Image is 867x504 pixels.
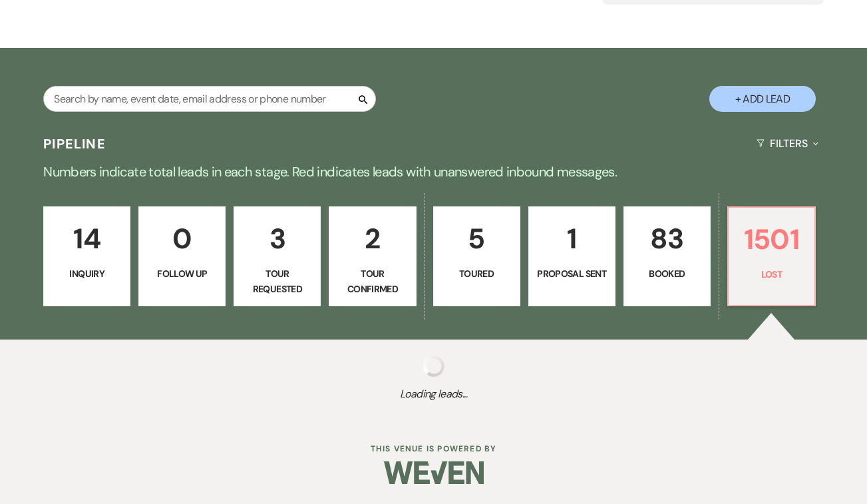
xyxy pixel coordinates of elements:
img: loading spinner [423,356,444,377]
p: Toured [442,266,512,281]
span: Loading leads... [43,386,824,402]
button: Filters [751,126,824,161]
p: 2 [337,216,407,261]
p: Tour Requested [242,266,312,296]
input: Search by name, event date, email address or phone number [43,86,376,112]
img: Weven Logo [384,449,484,496]
a: 1Proposal Sent [528,206,615,306]
a: 83Booked [623,206,711,306]
a: 1501Lost [727,206,816,306]
p: 1 [537,216,607,261]
p: 3 [242,216,312,261]
p: Follow Up [147,266,217,281]
button: + Add Lead [709,86,816,112]
p: Inquiry [52,266,122,281]
p: 0 [147,216,217,261]
p: Lost [737,267,806,282]
a: 5Toured [433,206,520,306]
p: Proposal Sent [537,266,607,281]
p: 5 [442,216,512,261]
p: Tour Confirmed [337,266,407,296]
p: 14 [52,216,122,261]
a: 14Inquiry [43,206,130,306]
p: 1501 [737,217,806,262]
p: Booked [632,266,702,281]
a: 3Tour Requested [234,206,321,306]
p: 83 [632,216,702,261]
h3: Pipeline [43,134,106,153]
a: 2Tour Confirmed [329,206,416,306]
a: 0Follow Up [138,206,226,306]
